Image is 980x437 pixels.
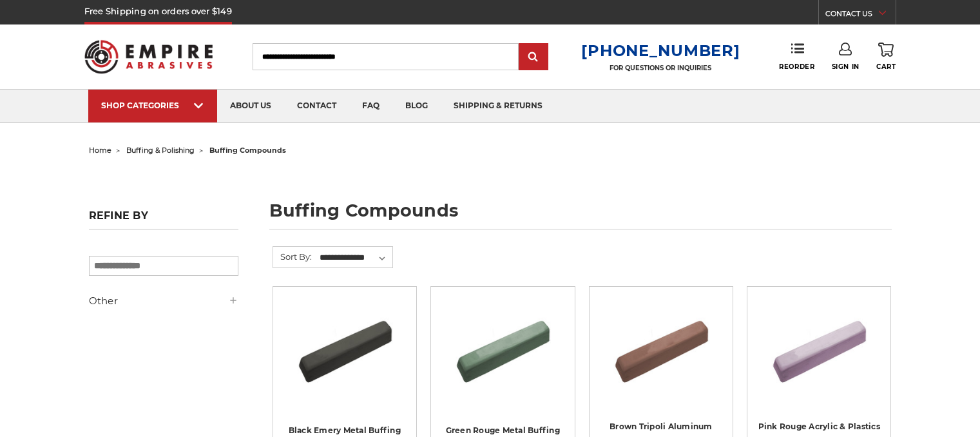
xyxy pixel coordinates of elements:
a: home [89,146,111,155]
div: SHOP CATEGORIES [101,101,204,110]
h1: buffing compounds [269,202,892,229]
img: Brown Tripoli Aluminum Buffing Compound [610,296,713,399]
img: Green Rouge Aluminum Buffing Compound [451,296,554,399]
span: Sign In [832,63,860,71]
a: Reorder [779,43,814,70]
a: faq [349,90,392,122]
span: Reorder [779,63,814,71]
img: Pink Plastic Polishing Compound [767,296,870,399]
a: contact [284,90,349,122]
a: about us [217,90,284,122]
img: Empire Abrasives [84,32,213,82]
a: Black Stainless Steel Buffing Compound [282,296,407,421]
a: Brown Tripoli Aluminum Buffing Compound [599,296,724,421]
h5: Other [89,293,238,309]
span: buffing compounds [209,146,286,155]
a: blog [392,90,441,122]
a: Green Rouge Aluminum Buffing Compound [440,296,565,421]
a: Pink Plastic Polishing Compound [756,296,881,421]
a: CONTACT US [825,6,896,24]
a: shipping & returns [441,90,555,122]
select: Sort By: [318,248,392,267]
span: Cart [876,63,896,71]
a: buffing & polishing [126,146,195,155]
input: Submit [521,44,546,70]
h5: Refine by [89,209,238,229]
a: Cart [876,43,896,71]
p: FOR QUESTIONS OR INQUIRIES [581,64,740,72]
label: Sort By: [273,247,312,266]
img: Black Stainless Steel Buffing Compound [293,296,396,399]
a: [PHONE_NUMBER] [581,41,740,60]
